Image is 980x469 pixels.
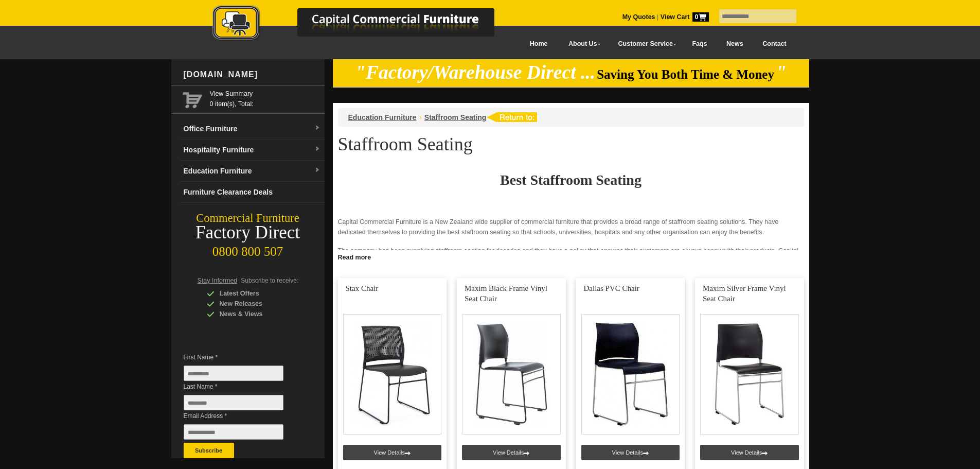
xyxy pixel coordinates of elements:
[207,288,305,299] div: Latest Offers
[180,140,325,161] a: Hospitality Furnituredropdown
[184,5,544,46] a: Capital Commercial Furniture Logo
[184,352,299,362] span: First Name *
[338,134,804,154] h1: Staffroom Seating
[486,112,537,122] img: return to
[210,89,320,108] span: 0 item(s), Total:
[184,5,544,43] img: Capital Commercial Furniture Logo
[210,89,320,99] a: View Summary
[171,239,325,259] div: 0800 800 507
[184,411,299,421] span: Email Address *
[180,59,325,90] div: [DOMAIN_NAME]
[607,32,682,56] a: Customer Service
[184,443,234,458] button: Subscribe
[207,309,305,319] div: News & Views
[180,118,325,140] a: Office Furnituredropdown
[692,12,709,22] span: 0
[597,67,774,81] span: Saving You Both Time & Money
[180,182,325,203] a: Furniture Clearance Deals
[424,113,487,121] a: Staffroom Seating
[658,13,708,21] a: View Cart0
[314,125,320,131] img: dropdown
[338,217,804,237] p: Capital Commercial Furniture is a New Zealand wide supplier of commercial furniture that provides...
[661,13,709,21] strong: View Cart
[171,225,325,240] div: Factory Direct
[207,299,305,309] div: New Releases
[753,32,796,56] a: Contact
[622,13,655,21] a: My Quotes
[171,211,325,225] div: Commercial Furniture
[198,277,238,284] span: Stay Informed
[717,32,753,56] a: News
[314,146,320,152] img: dropdown
[419,112,422,123] li: ›
[776,62,787,83] em: "
[338,246,804,276] p: The company has been supplying staffroom seating for decades and they have a policy that ensures ...
[184,395,283,410] input: Last Name *
[333,250,809,263] a: Click to read more
[683,32,717,56] a: Faqs
[500,172,642,188] strong: Best Staffroom Seating
[348,113,417,121] a: Education Furniture
[557,32,607,56] a: About Us
[184,366,283,381] input: First Name *
[314,167,320,173] img: dropdown
[355,62,595,83] em: "Factory/Warehouse Direct ...
[180,161,325,182] a: Education Furnituredropdown
[184,424,283,440] input: Email Address *
[241,277,298,284] span: Subscribe to receive:
[184,381,299,392] span: Last Name *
